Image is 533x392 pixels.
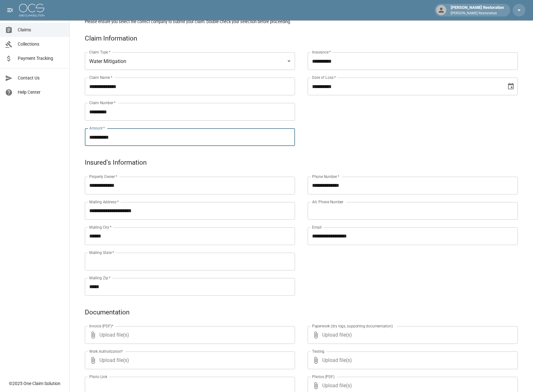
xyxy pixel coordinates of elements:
label: Mailing Address [89,199,119,205]
span: Claims [18,27,64,33]
label: Claim Name [89,75,112,80]
label: Phone Number [312,174,339,179]
label: Invoice (PDF)* [89,323,114,329]
button: open drawer [4,4,16,16]
button: Choose date, selected date is Jul 8, 2025 [505,80,517,93]
span: Upload file(s) [322,326,501,344]
label: Insurance [312,49,331,55]
label: Testing [312,349,324,354]
span: Contact Us [18,75,64,81]
label: Photo Link [89,374,107,379]
label: Work Authorization* [89,349,123,354]
span: Upload file(s) [99,351,278,369]
label: Claim Number [89,100,116,105]
label: Mailing State [89,250,114,255]
label: Paperwork (dry logs, supporting documentation) [312,323,393,329]
label: Claim Type [89,49,110,55]
label: Photos (PDF) [312,374,335,379]
span: Upload file(s) [322,351,501,369]
span: Upload file(s) [99,326,278,344]
p: [PERSON_NAME] Restoration [451,11,504,16]
label: Mailing Zip [89,275,111,281]
span: Help Center [18,89,64,96]
label: Property Owner [89,174,117,179]
label: Mailing City [89,224,112,230]
div: [PERSON_NAME] Restoration [448,4,506,16]
h5: Please ensure you select the correct company to submit your claim. Double-check your selection be... [85,19,518,24]
span: Payment Tracking [18,55,64,62]
div: Water Mitigation [85,52,295,70]
label: Amount [89,125,105,131]
label: Alt. Phone Number [312,199,343,205]
img: ocs-logo-white-transparent.png [19,4,44,16]
label: Date of Loss [312,75,336,80]
label: Email [312,224,322,230]
div: © 2025 One Claim Solution [9,380,60,387]
span: Collections [18,41,64,47]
